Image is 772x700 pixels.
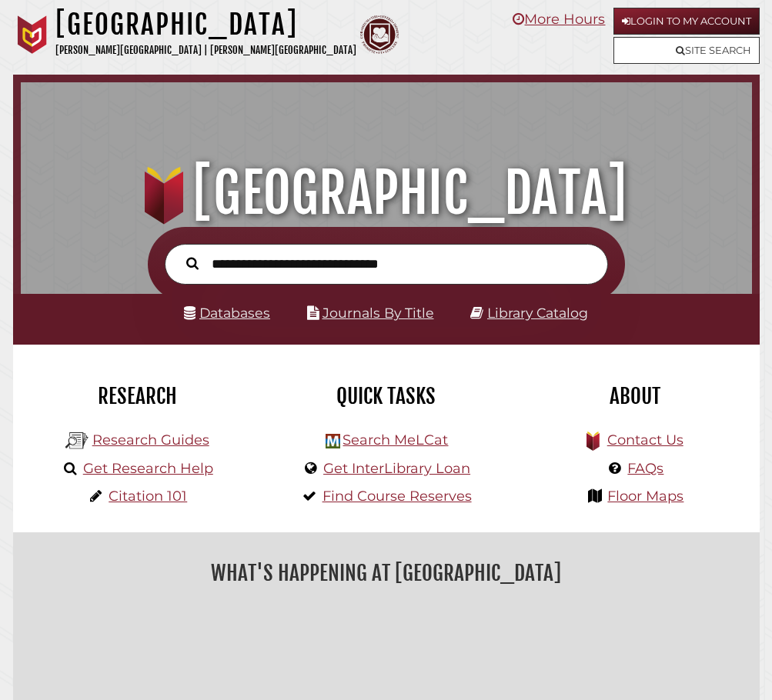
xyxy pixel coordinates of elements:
[25,555,748,591] h2: What's Happening at [GEOGRAPHIC_DATA]
[607,432,683,448] a: Contact Us
[513,11,605,28] a: More Hours
[522,383,747,409] h2: About
[184,305,270,321] a: Databases
[65,429,89,452] img: Hekman Library Logo
[323,460,470,477] a: Get InterLibrary Loan
[273,383,499,409] h2: Quick Tasks
[92,432,209,448] a: Research Guides
[32,159,740,227] h1: [GEOGRAPHIC_DATA]
[607,488,683,505] a: Floor Maps
[360,15,399,54] img: Calvin Theological Seminary
[109,488,187,505] a: Citation 101
[627,460,663,477] a: FAQs
[613,8,760,35] a: Login to My Account
[13,15,52,54] img: Calvin University
[25,383,250,409] h2: Research
[613,37,760,64] a: Site Search
[83,460,213,477] a: Get Research Help
[55,8,356,42] h1: [GEOGRAPHIC_DATA]
[55,42,356,59] p: [PERSON_NAME][GEOGRAPHIC_DATA] | [PERSON_NAME][GEOGRAPHIC_DATA]
[326,434,340,448] img: Hekman Library Logo
[186,257,199,271] i: Search
[179,253,206,272] button: Search
[487,305,588,321] a: Library Catalog
[323,488,472,505] a: Find Course Reserves
[343,432,448,448] a: Search MeLCat
[323,305,434,321] a: Journals By Title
